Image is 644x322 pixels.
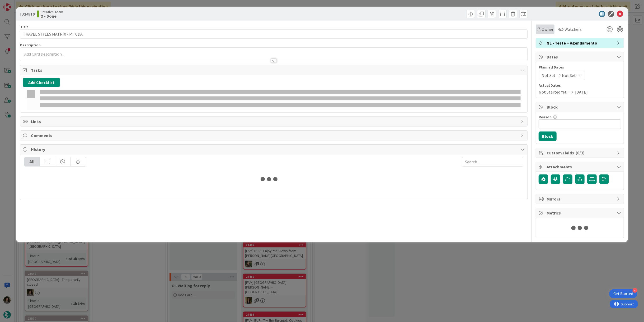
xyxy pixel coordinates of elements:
label: Reason [539,115,552,119]
span: Attachments [547,164,614,170]
span: Comments [31,132,518,139]
span: Support [11,1,24,7]
span: Actual Dates [539,83,621,88]
span: Links [31,118,518,125]
span: Description [20,43,41,47]
span: Mirrors [547,196,614,202]
span: Metrics [547,210,614,216]
span: ID [20,11,35,17]
label: Title [20,25,29,29]
span: Planned Dates [539,65,621,70]
div: All [25,157,40,166]
b: 24510 [24,11,35,17]
span: History [31,146,518,153]
input: Search... [462,157,523,167]
div: Open Get Started checklist, remaining modules: 4 [609,289,637,298]
input: type card name here... [20,29,528,39]
button: Block [539,131,557,141]
span: Not Set [542,72,556,79]
span: Creative Team [40,10,63,14]
span: NL - Teste + Agendamento [547,40,614,46]
span: ( 0/3 ) [576,150,584,155]
span: Custom Fields [547,150,614,156]
span: Owner [542,26,553,32]
span: Dates [547,54,614,60]
span: Block [547,104,614,110]
b: O - Done [40,14,63,18]
span: Not Started Yet [539,89,567,95]
span: Tasks [31,67,518,73]
button: Add Checklist [23,78,60,87]
div: 4 [633,288,637,293]
div: Get Started [613,291,633,296]
span: Watchers [565,26,582,32]
span: Not Set [562,72,576,79]
span: [DATE] [575,89,588,95]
